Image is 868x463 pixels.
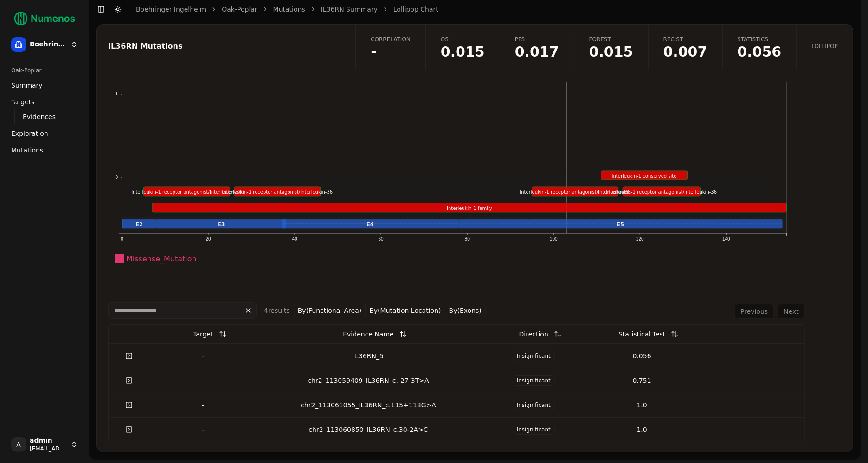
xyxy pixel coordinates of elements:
[606,190,717,195] text: Interleukin-1 receptor antagonist/Interleukin-36
[19,110,71,123] a: Evidences
[136,5,206,14] a: Boehringer Ingelheim
[441,45,485,59] span: 0.015
[722,25,797,70] a: Statistics0.056
[121,236,123,241] text: 0
[7,143,82,158] a: Mutations
[592,425,692,434] div: 1.0
[441,36,485,43] span: OS
[126,254,197,264] text: Missense_Mutation
[95,3,108,16] button: Toggle Sidebar
[550,236,558,241] text: 100
[738,36,782,43] span: Statistics
[343,326,393,342] div: Evidence Name
[30,437,67,445] span: admin
[193,326,213,342] div: Target
[7,33,82,56] button: Boehringer Ingelheim
[222,5,257,14] a: Oak-Poplar
[7,126,82,141] a: Exploration
[425,25,500,70] a: OS0.015
[811,43,838,50] span: Lollipop
[515,36,559,43] span: PFS
[663,45,707,59] span: 0.007
[663,36,707,43] span: Recist
[11,146,43,155] span: Mutations
[294,304,366,317] button: By(Functional Area)
[11,129,48,138] span: Exploration
[261,425,476,434] div: chr2_113060850_IL36RN_c.30-2A>C
[7,63,82,78] div: Oak-Poplar
[722,236,730,241] text: 140
[115,175,118,180] text: 0
[796,25,853,70] a: Lollipop
[371,45,411,59] span: -
[153,425,253,434] div: -
[366,304,445,317] button: By(Mutation Location)
[648,25,722,70] a: Recist0.007
[111,3,124,16] button: Toggle Dark Mode
[500,25,574,70] a: PFS0.017
[612,173,677,178] text: Interleukin-1 conserved site
[366,222,374,228] text: E4
[321,5,378,14] a: IL36RN Summary
[206,236,212,241] text: 20
[519,326,548,342] div: Direction
[218,222,225,228] text: E3
[592,351,692,361] div: 0.056
[153,376,253,385] div: -
[589,36,633,43] span: Forest
[273,5,305,14] a: Mutations
[7,95,82,109] a: Targets
[738,45,782,59] span: 0.056
[30,445,67,452] span: [EMAIL_ADDRESS]
[592,376,692,385] div: 0.751
[7,7,82,30] img: Numenos
[11,97,35,107] span: Targets
[617,222,624,228] text: E5
[7,433,82,456] button: Aadmin[EMAIL_ADDRESS]
[23,112,56,121] span: Evidences
[261,376,476,385] div: chr2_113059409_IL36RN_c.-27-3T>A
[355,25,425,70] a: Correlation-
[513,375,555,386] span: Insignificant
[618,326,665,342] div: Statistical Test
[264,307,290,314] span: 4 result s
[153,400,253,410] div: -
[636,236,644,241] text: 120
[261,351,476,361] div: IL36RN_5
[589,45,633,59] span: 0.015
[592,400,692,410] div: 1.0
[30,40,67,49] span: Boehringer Ingelheim
[447,206,492,211] text: Interleukin-1 family
[108,43,341,50] div: IL36RN Mutations
[11,437,26,452] span: A
[115,91,118,96] text: 1
[393,5,438,14] a: Lollipop Chart
[7,78,82,93] a: Summary
[371,36,411,43] span: Correlation
[445,304,486,317] button: By(Exons)
[222,190,333,195] text: Interleukin-1 receptor antagonist/Interleukin-36
[515,45,559,59] span: 0.017
[136,5,438,14] nav: breadcrumb
[11,81,43,90] span: Summary
[513,351,555,361] span: Insignificant
[513,425,555,435] span: Insignificant
[136,222,143,228] text: E2
[520,190,630,195] text: Interleukin-1 receptor antagonist/Interleukin-36
[131,190,242,195] text: Interleukin-1 receptor antagonist/Interleukin-36
[379,236,384,241] text: 60
[292,236,298,241] text: 40
[513,400,555,410] span: Insignificant
[465,236,470,241] text: 80
[261,400,476,410] div: chr2_113061055_IL36RN_c.115+118G>A
[574,25,648,70] a: Forest0.015
[153,351,253,361] div: -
